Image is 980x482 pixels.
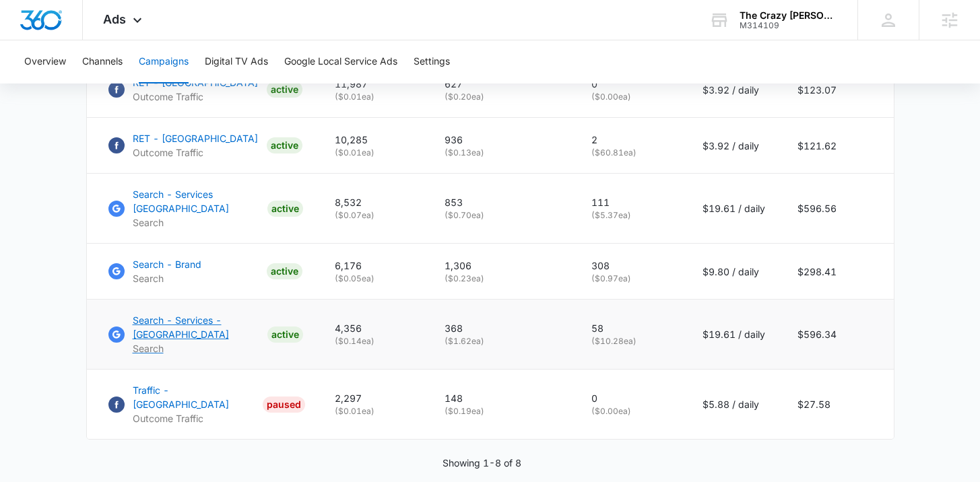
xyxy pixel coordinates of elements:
p: 936 [445,133,559,147]
p: Search - Services [GEOGRAPHIC_DATA] [133,187,262,215]
div: ACTIVE [267,137,302,153]
button: Settings [414,40,450,83]
div: Keywords by Traffic [149,79,227,88]
img: tab_domain_overview_orange.svg [36,78,47,89]
button: Google Local Service Ads [284,40,397,83]
p: ( $0.00 ea) [591,405,670,417]
td: $123.07 [781,62,894,118]
p: Search - Services - [GEOGRAPHIC_DATA] [133,313,262,341]
p: 8,532 [335,195,412,209]
p: 368 [445,321,559,335]
img: Facebook [108,397,125,413]
button: Channels [82,40,123,83]
p: ( $60.81 ea) [591,147,670,159]
div: ACTIVE [267,201,303,217]
p: ( $0.01 ea) [335,147,412,159]
p: ( $0.00 ea) [591,91,670,103]
p: 11,987 [335,77,412,91]
p: 853 [445,195,559,209]
p: ( $0.14 ea) [335,335,412,347]
p: $3.92 / daily [703,83,765,97]
p: RET - [GEOGRAPHIC_DATA] [133,131,258,145]
p: 627 [445,77,559,91]
p: ( $0.19 ea) [445,405,559,417]
div: account id [740,21,838,30]
a: Google AdsSearch - Services - [GEOGRAPHIC_DATA]SearchACTIVE [108,313,302,355]
a: FacebookRET - [GEOGRAPHIC_DATA]Outcome TrafficACTIVE [108,75,302,104]
img: website_grey.svg [22,35,32,46]
img: tab_keywords_by_traffic_grey.svg [134,78,145,89]
td: $121.62 [781,118,894,174]
p: $19.61 / daily [703,201,765,215]
img: Google Ads [108,201,125,217]
p: ( $0.23 ea) [445,273,559,285]
p: ( $1.62 ea) [445,335,559,347]
p: 4,356 [335,321,412,335]
p: Search [133,271,201,285]
div: v 4.0.25 [38,22,66,32]
p: $5.88 / daily [703,397,765,411]
p: $19.61 / daily [703,327,765,341]
p: Search [133,341,262,355]
p: Outcome Traffic [133,145,258,160]
td: $596.56 [781,174,894,244]
div: ACTIVE [267,81,302,98]
p: ( $0.01 ea) [335,91,412,103]
p: ( $5.37 ea) [591,209,670,221]
p: ( $0.70 ea) [445,209,559,221]
button: Overview [24,40,66,83]
p: Search - Brand [133,257,201,271]
p: ( $0.97 ea) [591,273,670,285]
div: Domain: [DOMAIN_NAME] [35,35,148,46]
p: ( $0.05 ea) [335,273,412,285]
p: 2,297 [335,391,412,405]
p: $9.80 / daily [703,265,765,279]
p: 10,285 [335,133,412,147]
div: ACTIVE [267,326,303,343]
span: Ads [103,12,126,26]
p: ( $0.13 ea) [445,147,559,159]
div: ACTIVE [267,263,302,279]
p: Showing 1-8 of 8 [443,456,521,470]
p: Search [133,215,262,230]
a: Google AdsSearch - BrandSearchACTIVE [108,257,302,285]
p: 308 [591,259,670,273]
p: ( $0.07 ea) [335,209,412,221]
img: Facebook [108,81,125,98]
div: Domain Overview [51,79,121,88]
p: ( $0.20 ea) [445,91,559,103]
img: logo_orange.svg [22,22,32,32]
a: FacebookRET - [GEOGRAPHIC_DATA]Outcome TrafficACTIVE [108,131,302,160]
p: Traffic - [GEOGRAPHIC_DATA] [133,383,257,411]
td: $596.34 [781,300,894,370]
p: 111 [591,195,670,209]
a: Google AdsSearch - Services [GEOGRAPHIC_DATA]SearchACTIVE [108,187,302,230]
a: FacebookTraffic - [GEOGRAPHIC_DATA]Outcome TrafficPAUSED [108,383,302,425]
p: 6,176 [335,259,412,273]
p: 148 [445,391,559,405]
p: 1,306 [445,259,559,273]
td: $298.41 [781,244,894,300]
button: Digital TV Ads [205,40,268,83]
img: Google Ads [108,263,125,279]
div: account name [740,10,838,21]
p: ( $10.28 ea) [591,335,670,347]
p: 58 [591,321,670,335]
p: ( $0.01 ea) [335,405,412,417]
button: Campaigns [139,40,189,83]
p: 0 [591,391,670,405]
p: $3.92 / daily [703,139,765,153]
div: PAUSED [263,397,305,413]
img: Facebook [108,137,125,153]
img: Google Ads [108,326,125,343]
p: 0 [591,77,670,91]
p: Outcome Traffic [133,411,257,425]
p: Outcome Traffic [133,90,258,104]
p: 2 [591,133,670,147]
td: $27.58 [781,370,894,440]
